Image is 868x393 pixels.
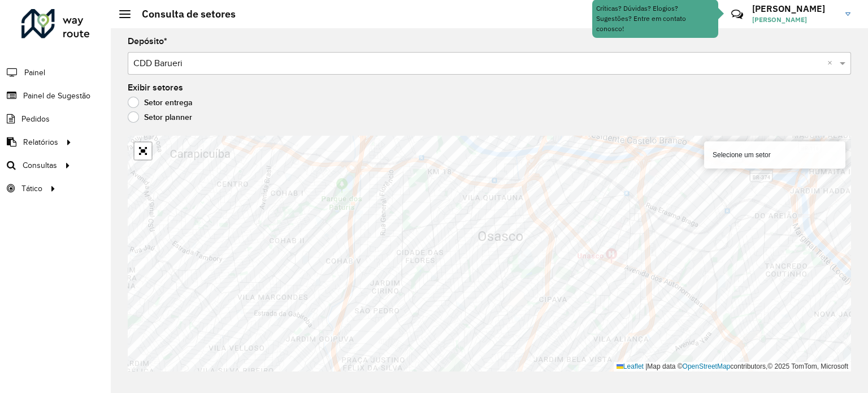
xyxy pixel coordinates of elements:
[617,362,644,370] a: Leaflet
[128,34,167,48] label: Depósito
[131,8,236,20] h2: Consulta de setores
[128,81,183,94] label: Exibir setores
[21,183,42,195] span: Tático
[21,113,50,125] span: Pedidos
[23,90,90,102] span: Painel de Sugestão
[23,159,57,171] span: Consultas
[827,57,837,70] span: Clear all
[683,362,731,370] a: OpenStreetMap
[128,97,193,108] label: Setor entrega
[134,142,151,159] a: Abrir mapa em tela cheia
[614,362,851,372] div: Map data © contributors,© 2025 TomTom, Microsoft
[645,362,647,370] span: |
[24,67,45,79] span: Painel
[704,141,845,169] div: Selecione um setor
[725,2,749,27] a: Contato Rápido
[752,3,837,14] h3: [PERSON_NAME]
[23,136,58,148] span: Relatórios
[128,111,192,123] label: Setor planner
[752,15,837,25] span: [PERSON_NAME]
